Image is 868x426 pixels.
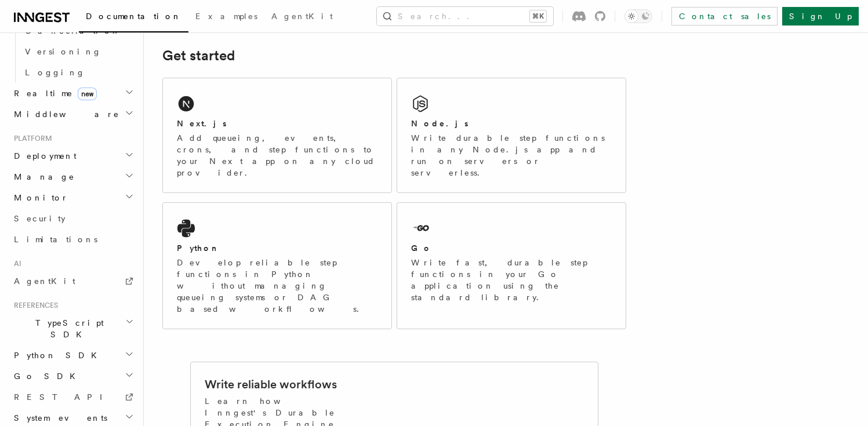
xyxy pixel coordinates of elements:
[9,83,136,104] button: Realtimenew
[205,376,337,392] h2: Write reliable workflows
[530,10,546,22] kbd: ⌘K
[162,202,392,329] a: PythonDevelop reliable step functions in Python without managing queueing systems or DAG based wo...
[377,7,553,26] button: Search...⌘K
[79,3,188,32] a: Documentation
[86,12,181,21] span: Documentation
[14,235,97,244] span: Limitations
[25,47,101,56] span: Versioning
[9,88,97,99] span: Realtime
[20,41,136,62] a: Versioning
[271,12,333,21] span: AgentKit
[9,104,136,125] button: Middleware
[397,202,626,329] a: GoWrite fast, durable step functions in your Go application using the standard library.
[9,370,82,382] span: Go SDK
[177,257,377,315] p: Develop reliable step functions in Python without managing queueing systems or DAG based workflows.
[9,145,136,166] button: Deployment
[9,171,75,183] span: Manage
[14,214,66,223] span: Security
[782,7,859,26] a: Sign Up
[9,317,125,340] span: TypeScript SDK
[411,257,612,303] p: Write fast, durable step functions in your Go application using the standard library.
[177,242,220,254] h2: Python
[195,12,257,21] span: Examples
[9,208,136,229] a: Security
[162,78,392,193] a: Next.jsAdd queueing, events, crons, and step functions to your Next app on any cloud provider.
[9,366,136,387] button: Go SDK
[9,134,52,143] span: Platform
[397,78,626,193] a: Node.jsWrite durable step functions in any Node.js app and run on servers or serverless.
[9,271,136,292] a: AgentKit
[671,7,778,26] a: Contact sales
[411,242,432,254] h2: Go
[162,48,235,64] a: Get started
[9,345,136,366] button: Python SDK
[264,3,340,31] a: AgentKit
[9,229,136,250] a: Limitations
[9,166,136,187] button: Manage
[9,108,119,120] span: Middleware
[9,387,136,407] a: REST API
[25,68,85,77] span: Logging
[9,312,136,345] button: TypeScript SDK
[9,259,21,268] span: AI
[20,62,136,83] a: Logging
[9,187,136,208] button: Monitor
[177,118,227,129] h2: Next.js
[78,88,97,100] span: new
[9,301,58,310] span: References
[9,192,68,203] span: Monitor
[14,276,75,286] span: AgentKit
[177,132,377,179] p: Add queueing, events, crons, and step functions to your Next app on any cloud provider.
[188,3,264,31] a: Examples
[624,9,652,23] button: Toggle dark mode
[411,132,612,179] p: Write durable step functions in any Node.js app and run on servers or serverless.
[9,150,77,162] span: Deployment
[9,349,104,361] span: Python SDK
[14,392,112,402] span: REST API
[9,412,107,424] span: System events
[411,118,468,129] h2: Node.js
